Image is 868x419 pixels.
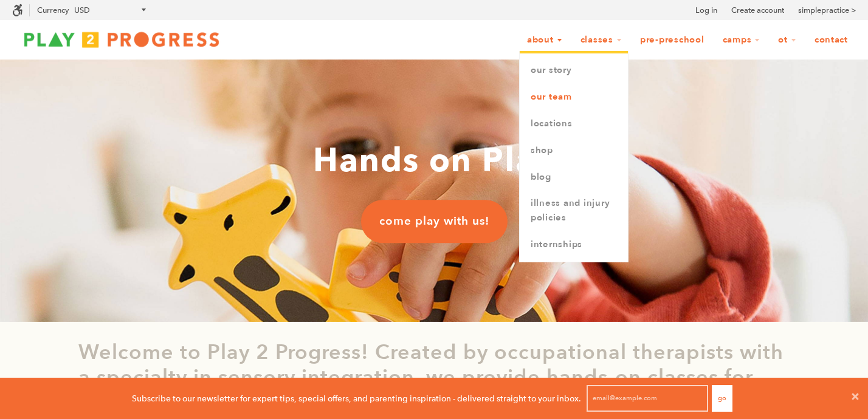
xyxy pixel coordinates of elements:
[587,385,708,412] input: email@example.com
[731,4,784,16] a: Create account
[520,190,628,231] a: Illness and Injury Policies
[632,29,712,52] a: Pre-Preschool
[361,200,508,243] a: come play with us!
[807,29,856,52] a: Contact
[520,137,628,164] a: Shop
[519,29,570,52] a: About
[520,84,628,111] a: Our Team
[798,4,856,16] a: simplepractice >
[770,29,804,52] a: OT
[712,385,732,412] button: Go
[520,57,628,84] a: Our Story
[37,5,69,15] label: Currency
[379,214,489,230] span: come play with us!
[132,392,581,405] p: Subscribe to our newsletter for expert tips, special offers, and parenting inspiration - delivere...
[715,29,768,52] a: Camps
[520,111,628,137] a: Locations
[520,164,628,191] a: Blog
[573,29,630,52] a: Classes
[12,27,231,52] img: Play2Progress logo
[520,231,628,258] a: Internships
[695,4,717,16] a: Log in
